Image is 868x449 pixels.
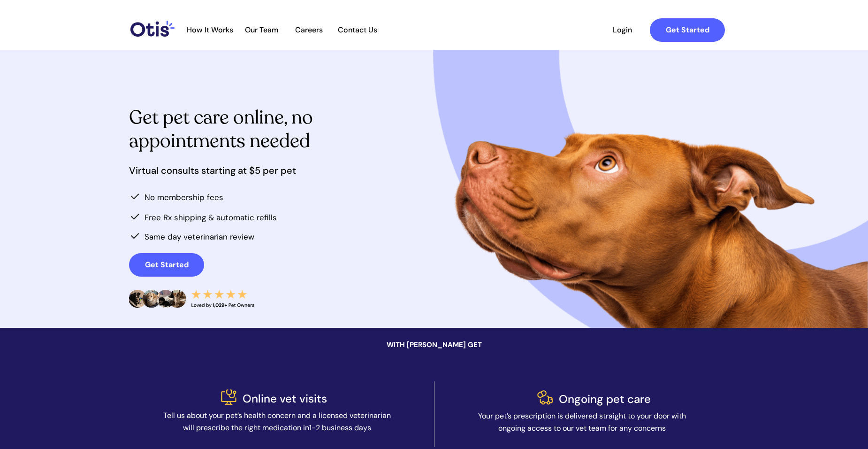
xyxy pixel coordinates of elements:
a: Contact Us [333,25,382,35]
span: Free Rx shipping & automatic refills [145,212,277,223]
span: 1-2 business days [309,423,371,433]
span: Tell us about your pet’s health concern and a licensed veterinarian will prescribe the right medi... [163,410,391,433]
strong: Get Started [145,260,189,270]
span: Your pet’s prescription is delivered straight to your door with ongoing access to our vet team fo... [478,411,686,433]
span: Get pet care online, no appointments needed [129,105,313,154]
strong: Get Started [666,25,709,35]
a: Get Started [129,253,204,277]
span: Login [601,25,644,34]
span: WITH [PERSON_NAME] GET [387,340,482,349]
a: Get Started [650,18,725,42]
span: No membership fees [145,192,223,202]
a: Careers [286,25,332,35]
span: Same day veterinarian review [145,232,254,242]
a: Login [601,18,644,42]
a: Our Team [239,25,285,35]
span: Virtual consults starting at $5 per pet [129,164,296,177]
span: Online vet visits [243,391,327,406]
span: Ongoing pet care [559,392,651,406]
a: How It Works [182,25,238,35]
